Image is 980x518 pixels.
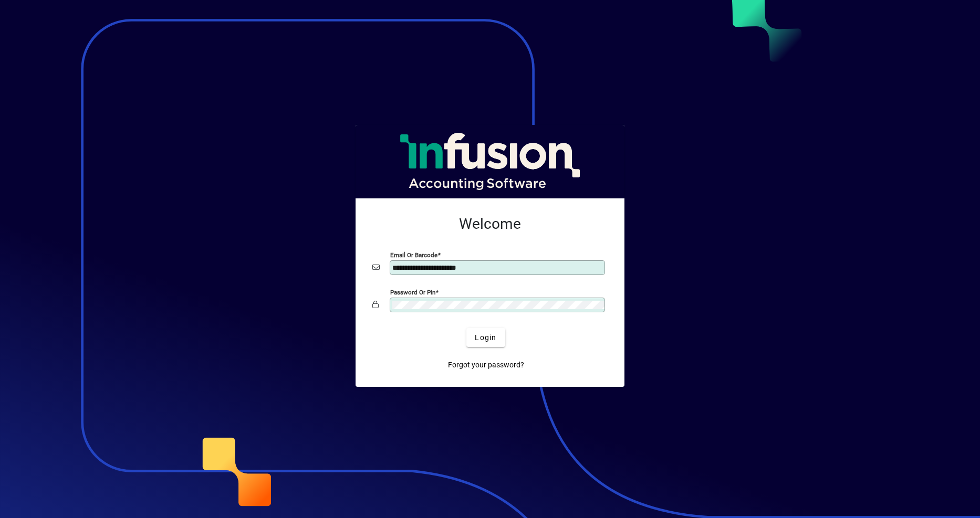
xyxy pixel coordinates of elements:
span: Forgot your password? [448,360,524,371]
h2: Welcome [372,215,608,233]
span: Login [475,332,496,343]
a: Forgot your password? [444,355,528,374]
button: Login [466,328,505,347]
mat-label: Email or Barcode [390,251,437,259]
mat-label: Password or Pin [390,289,435,296]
